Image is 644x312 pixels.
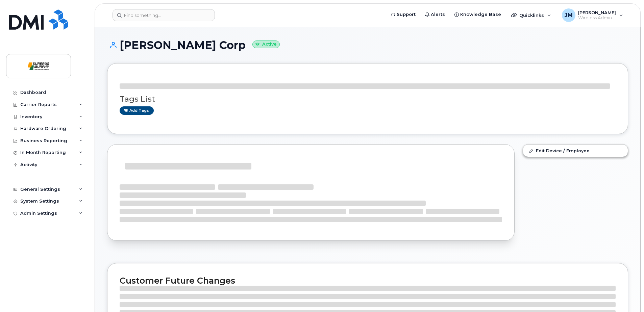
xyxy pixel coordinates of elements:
h3: Tags List [120,95,616,103]
a: Add tags [120,106,154,115]
h2: Customer Future Changes [120,276,616,286]
small: Active [252,41,280,48]
h1: [PERSON_NAME] Corp [107,39,628,51]
a: Edit Device / Employee [523,145,628,157]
